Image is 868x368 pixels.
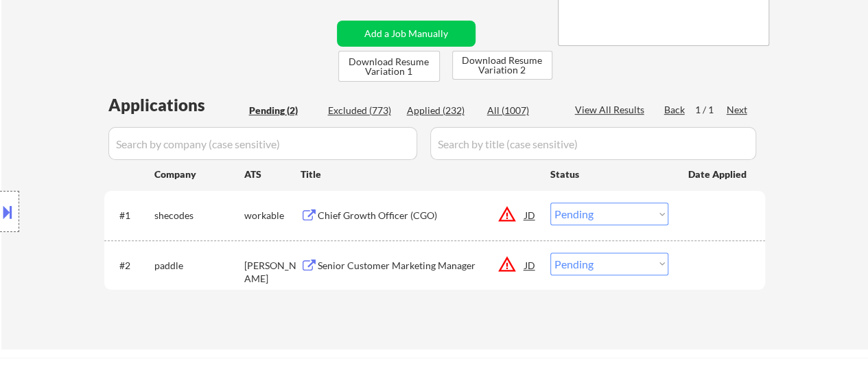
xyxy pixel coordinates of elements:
div: Next [727,103,749,117]
div: Chief Growth Officer (CGO) [318,209,525,222]
div: [PERSON_NAME] [244,259,301,286]
div: 1 / 1 [695,103,727,117]
div: workable [244,209,301,222]
div: JD [524,253,537,277]
button: warning_amber [497,255,517,274]
div: Applied (232) [407,104,476,117]
button: Download Resume Variation 2 [452,51,552,80]
div: ATS [244,168,301,181]
div: All (1007) [487,104,556,117]
div: Senior Customer Marketing Manager [318,259,525,273]
div: View All Results [575,103,648,117]
input: Search by title (case sensitive) [430,127,756,160]
button: warning_amber [497,205,517,224]
input: Search by company (case sensitive) [108,127,417,160]
div: Date Applied [688,168,749,181]
div: Excluded (773) [328,104,397,117]
div: Title [301,168,537,181]
button: Add a Job Manually [337,21,476,47]
div: Pending (2) [249,104,318,117]
div: Back [664,103,686,117]
div: JD [524,203,537,227]
button: Download Resume Variation 1 [338,51,440,82]
div: Status [550,161,668,186]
